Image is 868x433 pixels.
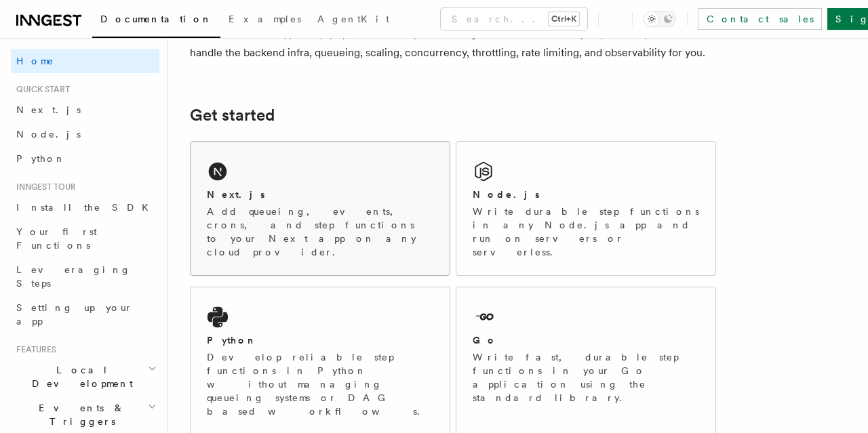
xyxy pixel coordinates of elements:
[207,333,257,347] h2: Python
[473,205,699,259] p: Write durable step functions in any Node.js app and run on servers or serverless.
[11,363,148,390] span: Local Development
[16,54,54,68] span: Home
[16,202,157,213] span: Install the SDK
[11,295,159,333] a: Setting up your app
[473,350,699,405] p: Write fast, durable step functions in your Go application using the standard library.
[11,401,148,428] span: Events & Triggers
[644,11,676,27] button: Toggle dark mode
[207,350,433,418] p: Develop reliable step functions in Python without managing queueing systems or DAG based workflows.
[190,24,716,62] p: Write functions in TypeScript, Python or Go to power background and scheduled jobs, with steps bu...
[190,106,275,125] a: Get started
[309,4,397,37] a: AgentKit
[11,344,56,355] span: Features
[11,195,159,220] a: Install the SDK
[698,8,822,30] a: Contact sales
[549,12,579,26] kbd: Ctrl+K
[16,129,81,140] span: Node.js
[16,153,66,164] span: Python
[100,14,212,24] span: Documentation
[207,205,433,259] p: Add queueing, events, crons, and step functions to your Next app on any cloud provider.
[11,358,159,396] button: Local Development
[16,302,133,327] span: Setting up your app
[11,220,159,257] a: Your first Functions
[220,4,309,37] a: Examples
[190,141,450,276] a: Next.jsAdd queueing, events, crons, and step functions to your Next app on any cloud provider.
[229,14,301,24] span: Examples
[207,188,265,201] h2: Next.js
[473,188,540,201] h2: Node.js
[16,104,81,115] span: Next.js
[441,8,587,30] button: Search...Ctrl+K
[317,14,389,24] span: AgentKit
[92,4,220,38] a: Documentation
[11,84,70,95] span: Quick start
[11,257,159,295] a: Leveraging Steps
[11,98,159,122] a: Next.js
[11,122,159,146] a: Node.js
[11,182,76,192] span: Inngest tour
[473,333,497,347] h2: Go
[16,264,131,289] span: Leveraging Steps
[16,226,97,251] span: Your first Functions
[11,146,159,171] a: Python
[11,49,159,73] a: Home
[456,141,716,276] a: Node.jsWrite durable step functions in any Node.js app and run on servers or serverless.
